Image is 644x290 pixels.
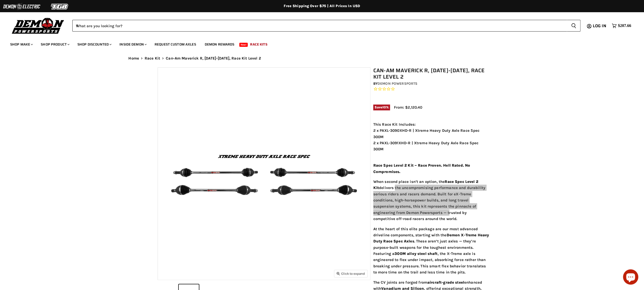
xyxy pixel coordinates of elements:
img: Demon Powersports [10,17,66,35]
span: From: $2,120.40 [394,105,422,110]
a: Shop Product [37,39,73,50]
span: Rated 0.0 out of 5 stars 0 reviews [373,86,489,92]
b: Demon X-Treme Heavy Duty Race Spec Axles [373,233,489,243]
img: TGB Logo 2 [41,2,79,11]
div: 2 x PAXL-3090XHD-R | Xtreme Heavy Duty Axle Race Spec 300M 2 x PAXL-3091XHD-R | Xtreme Heavy Duty... [373,127,489,152]
input: When autocomplete results are available use up and down arrows to review and enter to select [72,20,567,32]
a: Shop Discounted [74,39,115,50]
a: Demon Powersports [378,81,417,86]
a: Shop Make [6,39,36,50]
span: 10 [382,105,386,109]
a: Request Custom Axles [151,39,200,50]
ul: Main menu [6,37,630,50]
div: Free Shipping Over $75 | All Prices In USD [118,4,526,8]
button: Search [567,20,581,32]
div: This Race Kit Includes: [373,121,489,127]
inbox-online-store-chat: Shopify online store chat [622,269,640,286]
a: Race Kits [246,39,271,50]
img: Demon Electric Logo 2 [3,2,41,11]
a: Race Kit [145,56,160,61]
b: Race Spec Level 2 Kit – Race Proven. Hell Rated. No Compromises. [373,163,470,174]
form: Product [72,20,581,32]
a: $207.66 [609,22,634,30]
a: Demon Rewards [201,39,238,50]
span: Save % [373,105,390,110]
button: Click to expand [334,270,367,277]
span: $207.66 [618,23,631,28]
span: Can-Am Maverick R, [DATE]-[DATE], Race Kit Level 2 [166,56,261,61]
h1: Can-Am Maverick R, [DATE]-[DATE], Race Kit Level 2 [373,67,489,80]
a: Log in [591,24,609,28]
a: Inside Demon [116,39,150,50]
a: Home [129,56,139,61]
b: 300M alloy steel shaft [395,251,438,256]
div: by [373,81,489,86]
span: New! [239,43,248,47]
p: When second place isn’t an option, the delivers the uncompromising performance and durability ser... [373,179,489,222]
b: aircraft-grade steel [427,280,464,285]
img: Can-Am Maverick R, 2024-2025, Race Kit Level 2 [158,68,370,280]
p: At the heart of this elite package are our most advanced driveline components, starting with the ... [373,226,489,275]
span: Click to expand [337,272,365,275]
nav: Breadcrumbs [118,56,526,61]
span: Log in [593,23,606,29]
